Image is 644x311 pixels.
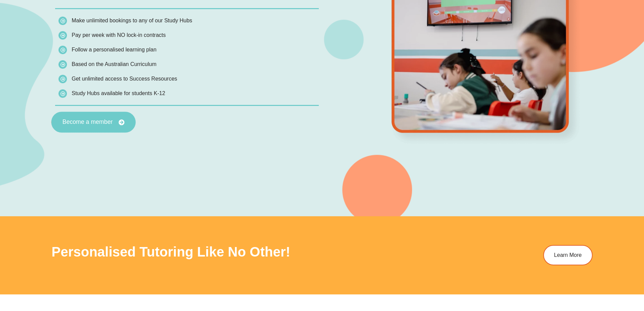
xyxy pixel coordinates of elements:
span: Pay per week with NO lock-in contracts [72,32,166,38]
a: Become a member [51,112,136,133]
span: Study Hubs available for students K-12 [72,90,165,96]
img: icon-list.png [58,46,67,54]
h3: Personalised tutoring like no other! [52,245,417,259]
span: Get unlimited access to Success Resources [72,76,177,82]
img: icon-list.png [58,31,67,40]
img: icon-list.png [58,17,67,25]
iframe: Chat Widget [531,235,644,311]
img: icon-list.png [58,60,67,69]
span: Follow a personalised learning plan [72,47,157,52]
span: Based on the Australian Curriculum [72,61,157,67]
span: Make unlimited bookings to any of our Study Hubs [72,18,192,23]
img: icon-list.png [58,75,67,83]
span: Become a member [62,119,113,125]
img: icon-list.png [58,89,67,98]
